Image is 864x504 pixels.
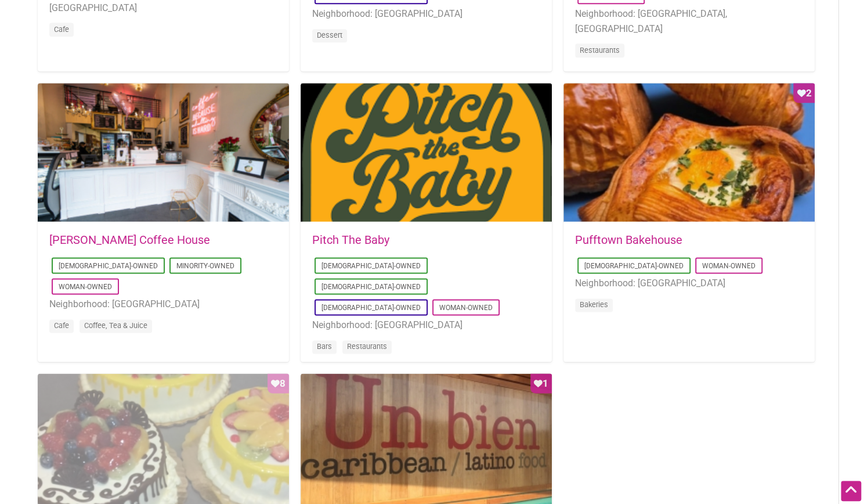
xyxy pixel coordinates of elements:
a: Woman-Owned [439,304,493,312]
a: Cafe [54,321,69,330]
a: Restaurants [580,46,620,55]
a: [DEMOGRAPHIC_DATA]-Owned [321,283,421,291]
a: [PERSON_NAME] Coffee House [49,233,210,247]
li: Neighborhood: [GEOGRAPHIC_DATA], [GEOGRAPHIC_DATA] [575,6,803,36]
a: Woman-Owned [702,262,755,270]
a: Pitch The Baby [312,233,389,247]
a: Restaurants [347,342,387,351]
a: [DEMOGRAPHIC_DATA]-Owned [59,262,158,270]
a: [DEMOGRAPHIC_DATA]-Owned [584,262,684,270]
a: Minority-Owned [176,262,234,270]
div: Scroll Back to Top [841,481,861,501]
a: Bakeries [580,300,608,309]
a: Dessert [317,31,342,39]
a: Coffee, Tea & Juice [84,321,147,330]
li: Neighborhood: [GEOGRAPHIC_DATA] [312,6,540,21]
li: Neighborhood: [GEOGRAPHIC_DATA] [575,276,803,291]
a: [DEMOGRAPHIC_DATA]-Owned [321,304,421,312]
li: Neighborhood: [GEOGRAPHIC_DATA] [49,297,277,312]
a: Bars [317,342,332,351]
a: Cafe [54,25,69,34]
a: Woman-Owned [59,283,112,291]
li: Neighborhood: [GEOGRAPHIC_DATA] [312,318,540,333]
a: [DEMOGRAPHIC_DATA]-Owned [321,262,421,270]
a: Pufftown Bakehouse [575,233,682,247]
